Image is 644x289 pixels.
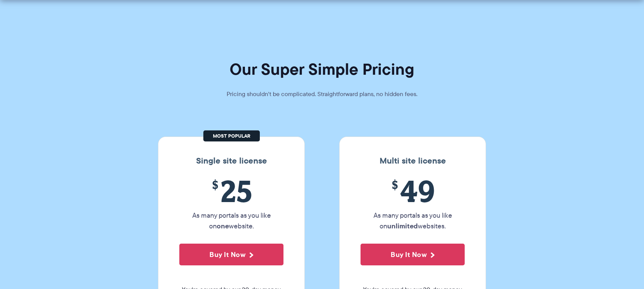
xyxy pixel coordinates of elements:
button: Buy It Now [179,244,283,265]
p: As many portals as you like on website. [179,210,283,231]
span: 49 [361,173,465,208]
p: As many portals as you like on websites. [361,210,465,231]
h3: Single site license [166,156,297,166]
strong: one [217,221,229,231]
p: Pricing shouldn't be complicated. Straightforward plans, no hidden fees. [208,89,436,100]
span: 25 [179,173,283,208]
strong: unlimited [387,221,418,231]
button: Buy It Now [361,244,465,265]
h3: Multi site license [347,156,478,166]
